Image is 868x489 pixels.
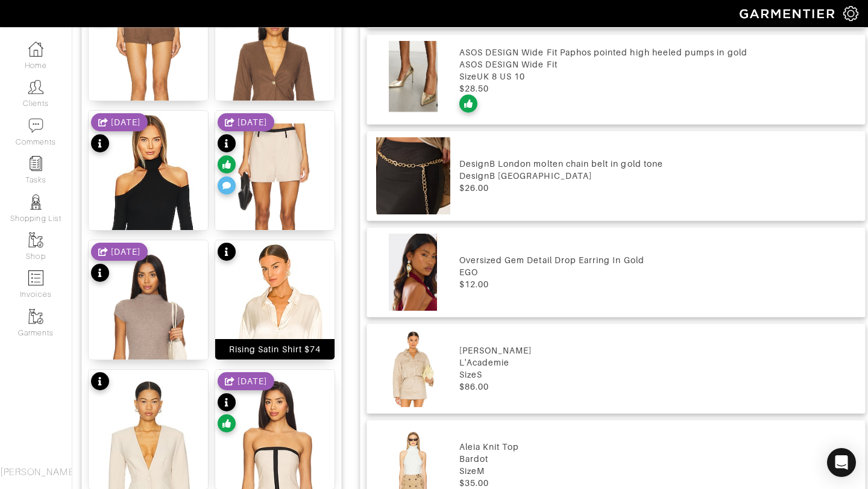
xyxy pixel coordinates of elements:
[734,3,843,24] img: garmentier-logo-header-white-b43fb05a5012e4ada735d5af1a66efaba907eab6374d6393d1fbf88cb4ef424d.png
[28,232,43,248] img: garments-icon-b7da505a4dc4fd61783c78ac3ca0ef83fa9d6f193b1c9dc38574b1d14d53ca28.png
[28,118,43,133] img: comment-icon-a0a6a9ef722e966f86d9cbdc48e553b5cf19dbc54f86b18d962a5391bc8f6eb6.png
[28,195,43,210] img: stylists-icon-eb353228a002819b7ec25b43dbf5f0378dd9e0616d9560372ff212230b889e62.png
[218,113,274,131] div: Shared date
[215,111,335,315] img: details
[459,170,859,182] div: DesignB [GEOGRAPHIC_DATA]
[91,372,109,393] div: See product info
[218,243,236,264] div: See product info
[459,158,859,170] div: DesignB London molten chain belt in gold tone
[827,448,856,477] div: Open Intercom Messenger
[459,278,859,290] div: $12.00
[843,6,858,21] img: gear-icon-white-bd11855cb880d31180b6d7d6211b90ccbf57a29d726f0c71d8c61bd08dd39cc2.png
[459,369,859,381] div: Size S
[28,309,43,324] img: garments-icon-b7da505a4dc4fd61783c78ac3ca0ef83fa9d6f193b1c9dc38574b1d14d53ca28.png
[459,465,859,477] div: Size M
[28,79,43,95] img: clients-icon-6bae9207a08558b7cb47a8932f037763ab4055f8c8b6bfacd5dc20c3e0201464.png
[229,343,321,355] div: Rising Satin Shirt $74
[459,357,859,369] div: L'Academie
[28,270,43,285] img: orders-icon-0abe47150d42831381b5fb84f609e132dff9fe21cb692f30cb5eec754e2cba89.png
[373,234,453,311] img: Oversized Gem Detail Drop Earring In Gold
[91,243,148,261] div: Shared date
[111,116,140,128] div: [DATE]
[218,372,274,390] div: Shared date
[459,254,859,266] div: Oversized Gem Detail Drop Earring In Gold
[459,46,859,58] div: ASOS DESIGN Wide Fit Paphos pointed high heeled pumps in gold
[91,113,148,155] div: See product info
[373,41,453,118] img: ASOS DESIGN Wide Fit Paphos pointed high heeled pumps in gold
[459,381,859,393] div: $86.00
[218,372,274,435] div: See product info
[111,246,140,258] div: [DATE]
[91,113,148,131] div: Shared date
[459,70,859,83] div: Size UK 8 US 10
[89,111,208,310] img: details
[218,113,274,198] div: See product info
[373,330,453,407] img: Josefin Blouse
[28,156,43,171] img: reminder-icon-8004d30b9f0a5d33ae49ab947aed9ed385cf756f9e5892f1edd6e32f2345188e.png
[28,42,43,57] img: dashboard-icon-dbcd8f5a0b271acd01030246c82b418ddd0df26cd7fceb0bd07c9910d44c42f6.png
[459,83,859,95] div: $28.50
[459,477,859,489] div: $35.00
[91,243,148,285] div: See product info
[237,116,267,128] div: [DATE]
[459,58,859,70] div: ASOS DESIGN Wide Fit
[459,344,859,357] div: [PERSON_NAME]
[459,441,859,453] div: Aleia Knit Top
[373,137,453,214] img: DesignB London molten chain belt in gold tone
[89,240,208,444] img: details
[237,375,267,387] div: [DATE]
[459,266,859,278] div: EGO
[459,453,859,465] div: Bardot
[215,240,335,439] img: details
[459,182,859,194] div: $26.00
